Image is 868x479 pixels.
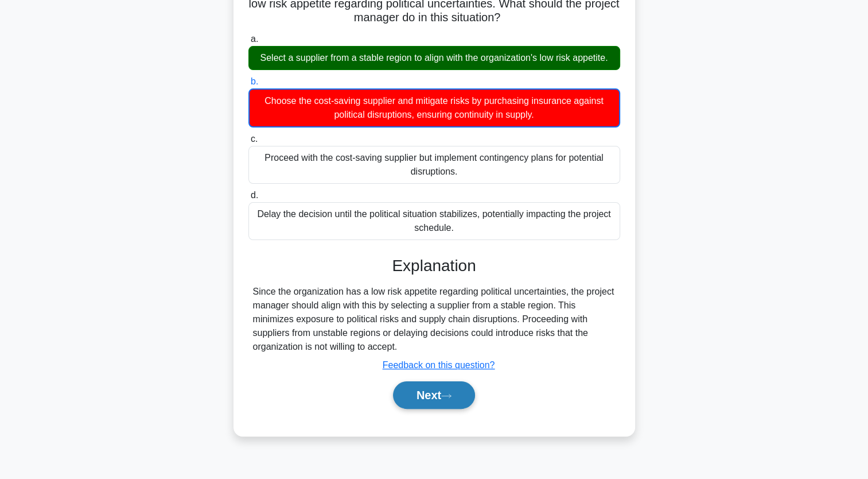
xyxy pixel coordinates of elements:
[251,190,258,200] span: d.
[251,134,258,144] span: c.
[383,360,495,370] a: Feedback on this question?
[255,256,613,276] h3: Explanation
[251,34,258,44] span: a.
[253,285,616,354] div: Since the organization has a low risk appetite regarding political uncertainties, the project man...
[248,46,620,70] div: Select a supplier from a stable region to align with the organization's low risk appetite.
[248,88,620,128] div: Choose the cost-saving supplier and mitigate risks by purchasing insurance against political disr...
[248,202,620,240] div: Delay the decision until the political situation stabilizes, potentially impacting the project sc...
[251,76,258,86] span: b.
[248,146,620,184] div: Proceed with the cost-saving supplier but implement contingency plans for potential disruptions.
[393,381,475,409] button: Next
